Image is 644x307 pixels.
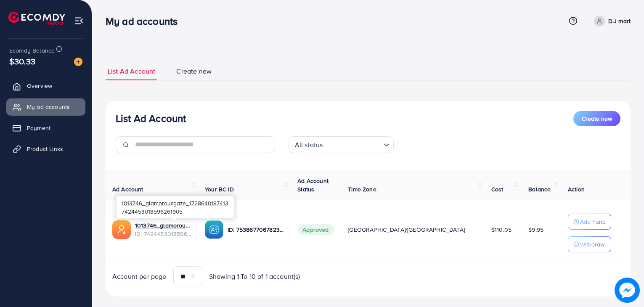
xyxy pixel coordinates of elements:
img: ic-ba-acc.ded83a64.svg [205,220,223,239]
span: ID: 7424453018596261905 [135,230,191,238]
a: Payment [6,119,85,136]
input: Search for option [325,137,380,151]
h3: List Ad Account [116,112,186,124]
span: Ecomdy Balance [9,46,55,55]
span: Action [568,185,585,193]
p: Add Fund [580,217,606,227]
span: Create new [582,114,612,123]
a: Product Links [6,140,85,157]
span: Ad Account Status [297,177,329,193]
span: Overview [27,82,52,90]
button: Withdraw [568,236,611,252]
img: image [615,278,640,303]
p: Withdraw [580,239,604,249]
button: Create new [573,111,620,126]
span: Product Links [27,145,63,153]
img: menu [74,16,84,26]
h3: My ad accounts [106,15,184,27]
span: Showing 1 To 10 of 1 account(s) [209,272,300,281]
a: 1013746_glamorousgaze_1728640187413 [135,221,191,230]
span: Cost [491,185,504,193]
span: Your BC ID [205,185,234,193]
span: Create new [176,66,212,76]
span: All status [293,139,325,151]
button: Add Fund [568,214,611,230]
span: My ad accounts [27,103,70,111]
span: Time Zone [348,185,376,193]
span: [GEOGRAPHIC_DATA]/[GEOGRAPHIC_DATA] [348,225,465,234]
div: Search for option [289,136,394,153]
span: 1013746_glamorousgaze_1728640187413 [122,199,228,207]
span: $9.95 [528,225,543,234]
span: Approved [297,224,334,235]
span: $30.33 [9,55,35,67]
a: My ad accounts [6,98,85,115]
a: Overview [6,77,85,94]
span: $110.05 [491,225,511,234]
img: image [74,58,82,66]
span: Ad Account [112,185,143,193]
img: ic-ads-acc.e4c84228.svg [112,220,131,239]
a: D.J mart [591,16,631,26]
p: ID: 7538677067823759367 [228,225,284,235]
span: Balance [528,185,551,193]
span: Payment [27,124,50,132]
p: D.J mart [608,16,631,26]
span: List Ad Account [108,66,155,76]
span: Account per page [112,272,167,281]
img: logo [8,12,65,25]
div: 7424453018596261905 [117,196,234,218]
